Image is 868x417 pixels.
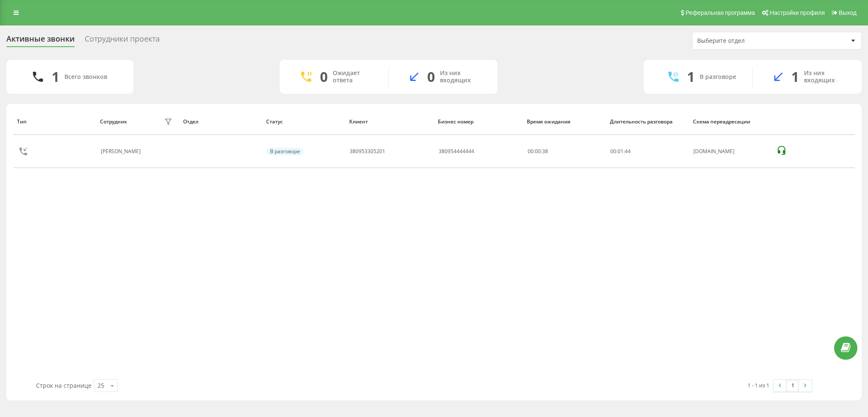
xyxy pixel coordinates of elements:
span: 44 [625,148,631,155]
div: 0 [320,69,328,85]
span: Строк на странице [36,381,92,389]
div: 1 [791,69,799,85]
span: 01 [618,148,623,155]
div: 00:00:38 [528,148,601,154]
div: 1 [52,69,59,85]
div: 0 [427,69,435,85]
div: : : [610,148,631,154]
div: В разговоре [267,148,303,155]
div: 1 [687,69,695,85]
div: 380954444444 [439,148,474,154]
div: В разговоре [700,73,736,81]
div: Всего звонков [64,73,107,81]
div: Сотрудник [100,119,127,125]
div: 25 [97,381,104,390]
div: Ожидает ответа [333,70,376,84]
div: Активные звонки [6,34,75,48]
div: Из них входящих [804,70,849,84]
div: Отдел [183,119,258,125]
span: Настройки профиля [770,9,825,16]
div: Из них входящих [440,70,485,84]
span: 00 [610,148,616,155]
div: Бизнес номер [438,119,519,125]
div: Сотрудники проекта [85,34,160,48]
div: Тип [17,119,92,125]
div: [DOMAIN_NAME] [693,148,767,154]
a: 1 [786,380,799,392]
div: Схема переадресации [693,119,768,125]
div: Статус [266,119,341,125]
div: 380953305201 [350,148,385,154]
div: Время ожидания [527,119,602,125]
div: [PERSON_NAME] [101,148,143,154]
span: Реферальная программа [685,9,755,16]
span: Выход [839,9,857,16]
div: 1 - 1 из 1 [748,381,769,389]
div: Выберите отдел [697,37,798,45]
div: Клиент [349,119,430,125]
div: Длительность разговора [610,119,685,125]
